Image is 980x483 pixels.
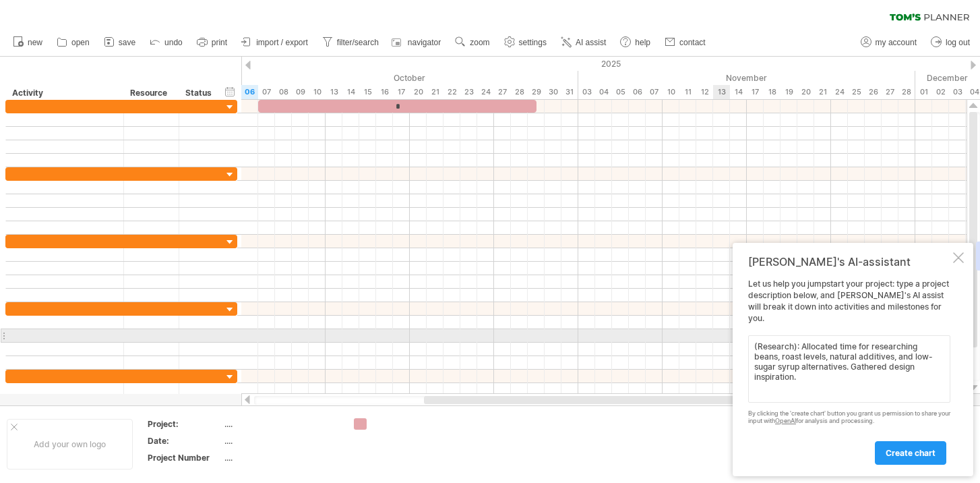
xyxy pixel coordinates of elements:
[185,86,215,100] div: Status
[408,38,441,47] span: navigator
[848,85,865,99] div: Tuesday, 25 November 2025
[612,85,629,99] div: Wednesday, 5 November 2025
[427,85,443,99] div: Tuesday, 21 October 2025
[679,38,706,47] span: contact
[470,38,489,47] span: zoom
[326,85,342,99] div: Monday, 13 October 2025
[53,34,94,51] a: open
[875,441,946,465] a: create chart
[949,85,966,99] div: Wednesday, 3 December 2025
[797,85,814,99] div: Thursday, 20 November 2025
[337,38,379,47] span: filter/search
[748,279,950,464] div: Let us help you jumpstart your project: type a project description below, and [PERSON_NAME]'s AI ...
[561,85,578,99] div: Friday, 31 October 2025
[359,85,376,99] div: Wednesday, 15 October 2025
[390,34,445,51] a: navigator
[238,34,312,51] a: import / export
[886,448,936,458] span: create chart
[932,85,949,99] div: Tuesday, 2 December 2025
[780,85,797,99] div: Wednesday, 19 November 2025
[275,85,292,99] div: Wednesday, 8 October 2025
[635,38,650,47] span: help
[775,417,796,424] a: OpenAI
[578,71,915,85] div: November 2025
[713,85,730,99] div: Thursday, 13 November 2025
[119,38,135,47] span: save
[146,34,187,51] a: undo
[696,85,713,99] div: Wednesday, 12 November 2025
[501,34,551,51] a: settings
[224,452,338,463] div: ....
[898,85,915,99] div: Friday, 28 November 2025
[557,34,610,51] a: AI assist
[946,38,970,47] span: log out
[882,85,898,99] div: Thursday, 27 November 2025
[857,34,921,51] a: my account
[730,85,747,99] div: Friday, 14 November 2025
[663,85,679,99] div: Monday, 10 November 2025
[376,85,393,99] div: Thursday, 16 October 2025
[748,255,950,268] div: [PERSON_NAME]'s AI-assistant
[511,85,528,99] div: Tuesday, 28 October 2025
[212,38,227,47] span: print
[576,38,606,47] span: AI assist
[191,71,578,85] div: October 2025
[292,85,309,99] div: Thursday, 9 October 2025
[7,419,133,470] div: Add your own logo
[9,34,47,51] a: new
[71,38,90,47] span: open
[164,38,183,47] span: undo
[12,86,116,100] div: Activity
[224,435,338,447] div: ....
[578,85,595,99] div: Monday, 3 November 2025
[452,34,493,51] a: zoom
[646,85,663,99] div: Friday, 7 November 2025
[545,85,561,99] div: Thursday, 30 October 2025
[927,34,974,51] a: log out
[224,418,338,430] div: ....
[100,34,140,51] a: save
[747,85,764,99] div: Monday, 17 November 2025
[443,85,460,99] div: Wednesday, 22 October 2025
[148,452,222,463] div: Project Number
[528,85,545,99] div: Wednesday, 29 October 2025
[876,38,917,47] span: my account
[410,85,427,99] div: Monday, 20 October 2025
[831,85,848,99] div: Monday, 24 November 2025
[241,85,258,99] div: Monday, 6 October 2025
[256,38,308,47] span: import / export
[764,85,780,99] div: Tuesday, 18 November 2025
[393,85,410,99] div: Friday, 17 October 2025
[258,85,275,99] div: Tuesday, 7 October 2025
[477,85,494,99] div: Friday, 24 October 2025
[661,34,710,51] a: contact
[319,34,383,51] a: filter/search
[193,34,231,51] a: print
[342,85,359,99] div: Tuesday, 14 October 2025
[494,85,511,99] div: Monday, 27 October 2025
[617,34,654,51] a: help
[309,85,326,99] div: Friday, 10 October 2025
[130,86,171,100] div: Resource
[748,410,950,425] div: By clicking the 'create chart' button you grant us permission to share your input with for analys...
[148,418,222,430] div: Project:
[814,85,831,99] div: Friday, 21 November 2025
[595,85,612,99] div: Tuesday, 4 November 2025
[865,85,882,99] div: Wednesday, 26 November 2025
[519,38,547,47] span: settings
[629,85,646,99] div: Thursday, 6 November 2025
[148,435,222,447] div: Date:
[679,85,696,99] div: Tuesday, 11 November 2025
[28,38,42,47] span: new
[915,85,932,99] div: Monday, 1 December 2025
[460,85,477,99] div: Thursday, 23 October 2025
